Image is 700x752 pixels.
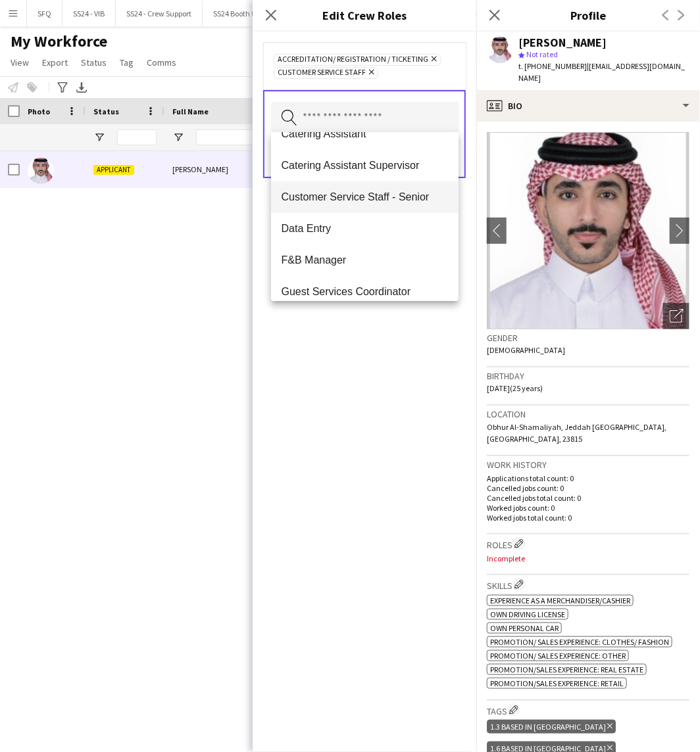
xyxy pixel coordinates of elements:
span: Promotion/Sales Experience: Retail [490,678,624,688]
span: Tag [120,57,134,68]
span: Customer Service Staff - Senior [282,191,449,203]
span: View [11,57,29,68]
p: Worked jobs total count: 0 [487,513,689,523]
div: Bio [476,90,700,122]
span: Catering Assistant Supervisor [282,159,449,172]
h3: Birthday [487,370,689,382]
p: Cancelled jobs count: 0 [487,483,689,493]
span: Own Driving License [490,609,565,619]
span: [PERSON_NAME] [172,164,228,174]
p: Worked jobs count: 0 [487,503,689,513]
a: Comms [141,54,182,71]
span: Customer Service Staff [278,68,366,78]
span: Comms [147,57,176,68]
span: | [EMAIL_ADDRESS][DOMAIN_NAME] [518,61,685,83]
span: Full Name [172,106,209,116]
span: t. [PHONE_NUMBER] [518,61,587,71]
div: [PERSON_NAME] [518,37,607,49]
app-action-btn: Export XLSX [74,80,89,95]
span: Promotion/ Sales Experience: Other [490,651,626,661]
span: Guest Services Coordinator [282,285,449,298]
span: [DEMOGRAPHIC_DATA] [487,345,565,355]
span: Promotion/ Sales Experience: Clothes/ Fashion [490,637,669,647]
h3: Skills [487,578,689,592]
span: Photo [28,106,50,116]
button: SS24 Booth Ushers - [PERSON_NAME] [203,1,347,26]
img: Abdullah Almusallam [28,158,54,184]
span: Status [81,57,107,68]
span: Catering Assistant [282,128,449,140]
span: Export [42,57,68,68]
p: Applications total count: 0 [487,473,689,483]
button: SFQ [27,1,63,26]
h3: Tags [487,703,689,717]
h3: Work history [487,459,689,471]
input: Full Name Filter Input [196,129,282,145]
span: My Workforce [11,32,107,51]
p: Incomplete [487,553,689,563]
span: Not rated [526,49,558,59]
span: Status [93,106,119,116]
span: Promotion/Sales Experience: Real Estate [490,665,643,674]
a: View [5,54,34,71]
button: SS24 - VIB [63,1,116,26]
a: Tag [114,54,139,71]
h3: Roles [487,537,689,551]
span: [DATE] (25 years) [487,383,543,393]
span: Obhur Al-Shamaliyah, Jeddah [GEOGRAPHIC_DATA], [GEOGRAPHIC_DATA], 23815 [487,422,666,444]
app-action-btn: Advanced filters [55,80,70,95]
img: Crew avatar or photo [487,132,689,329]
div: 1.3 Based in [GEOGRAPHIC_DATA] [487,720,616,734]
p: Cancelled jobs total count: 0 [487,493,689,503]
h3: Location [487,408,689,420]
a: Status [76,54,112,71]
h3: Edit Crew Roles [253,7,476,24]
span: Experience as a Merchandiser/Cashier [490,596,630,605]
span: F&B Manager [282,254,449,266]
span: Applicant [93,165,134,175]
h3: Profile [476,7,700,24]
button: Open Filter Menu [93,131,105,143]
a: Export [37,54,73,71]
div: Open photos pop-in [663,303,689,329]
span: Own Personal Car [490,623,559,633]
input: Status Filter Input [117,129,157,145]
button: SS24 - Crew Support [116,1,203,26]
span: Accreditation/ Registration / Ticketing [278,55,428,65]
h3: Gender [487,332,689,344]
span: Data Entry [282,222,449,235]
button: Open Filter Menu [172,131,184,143]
